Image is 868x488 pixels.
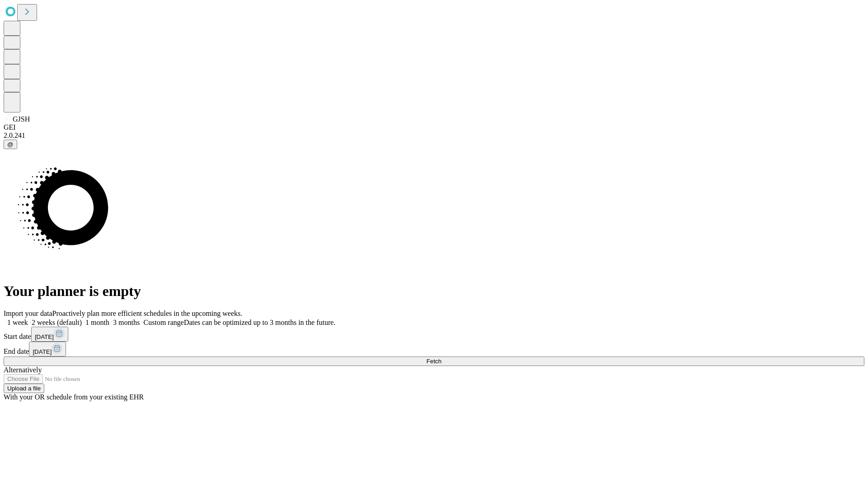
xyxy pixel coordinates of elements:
span: Proactively plan more efficient schedules in the upcoming weeks. [52,310,242,317]
span: With your OR schedule from your existing EHR [4,393,144,401]
h1: Your planner is empty [4,283,864,300]
span: [DATE] [33,348,52,355]
span: GJSH [13,115,30,123]
span: Import your data [4,310,52,317]
span: 1 month [85,319,109,326]
button: Upload a file [4,384,44,393]
span: Dates can be optimized up to 3 months in the future. [184,319,335,326]
button: Fetch [4,357,864,366]
span: [DATE] [35,333,54,340]
div: End date [4,342,864,357]
button: [DATE] [29,342,66,357]
div: GEI [4,123,864,131]
span: Alternatively [4,366,42,374]
span: @ [7,141,14,148]
span: Custom range [143,319,184,326]
div: 2.0.241 [4,131,864,140]
span: 2 weeks (default) [32,319,82,326]
span: 1 week [7,319,28,326]
span: Fetch [426,358,441,365]
div: Start date [4,327,864,342]
button: [DATE] [31,327,68,342]
button: @ [4,140,17,149]
span: 3 months [113,319,140,326]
